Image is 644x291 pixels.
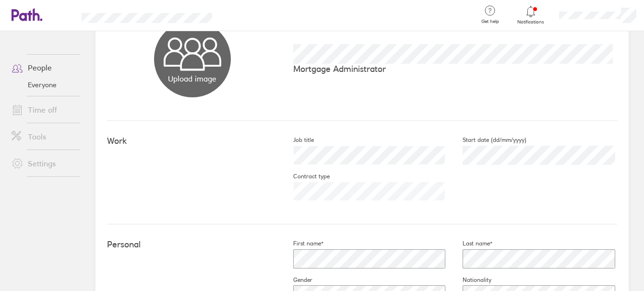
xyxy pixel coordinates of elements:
[4,58,81,77] a: People
[4,154,81,173] a: Settings
[107,136,278,146] h4: Work
[447,136,526,144] label: Start date (dd/mm/yyyy)
[4,100,81,119] a: Time off
[107,240,278,250] h4: Personal
[4,127,81,146] a: Tools
[293,64,617,74] p: Mortgage Administrator
[515,5,547,25] a: Notifications
[447,276,491,284] label: Nationality
[278,173,330,180] label: Contract type
[475,19,506,24] span: Get help
[278,240,323,247] label: First name*
[447,240,492,247] label: Last name*
[515,19,547,25] span: Notifications
[278,276,312,284] label: Gender
[278,136,314,144] label: Job title
[4,77,81,93] a: Everyone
